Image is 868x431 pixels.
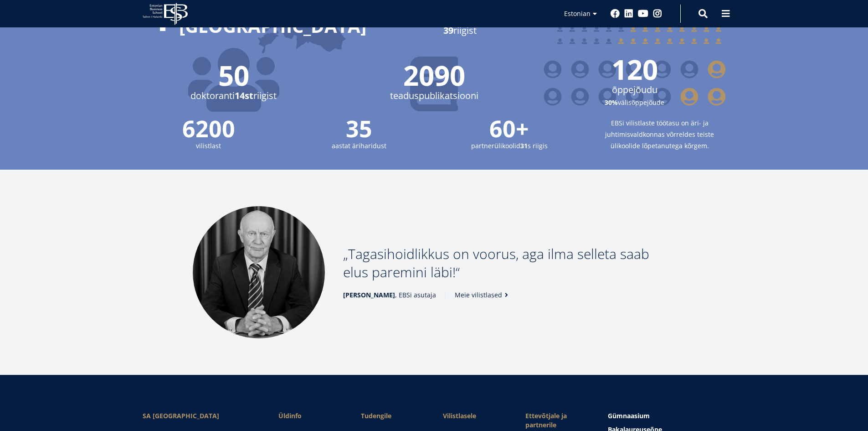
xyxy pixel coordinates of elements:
[443,140,575,151] small: partnerülikoolid s riigis
[343,62,525,89] span: 2090
[544,56,726,83] span: 120
[608,411,650,420] span: Gümnaasium
[594,117,726,151] small: EBSi vilistlaste töötasu on äri- ja juhtimisvaldkonnas võrreldes teiste ülikoolide lõpetanutega k...
[143,89,325,103] span: doktoranti riigist
[624,9,633,18] a: Linkedin
[455,291,511,300] a: Meie vilistlased
[443,24,680,37] small: riigist
[343,291,395,299] strong: [PERSON_NAME]
[343,89,525,103] span: teaduspublikatsiooni
[361,411,425,421] a: Tudengile
[611,9,620,18] a: Facebook
[544,83,726,97] span: õppejõudu
[235,89,253,102] strong: 14st
[343,245,676,281] p: Tagasihoidlikkus on voorus, aga ilma selleta saab elus paremini läbi!
[293,117,425,140] span: 35
[520,141,528,150] strong: 31
[544,97,726,108] small: välisõppejõude
[193,206,325,338] img: Madis Habakuk
[605,98,618,107] strong: 30%
[525,411,590,430] span: Ettevõtjale ja partnerile
[293,140,425,151] small: aastat äriharidust
[608,411,725,421] a: Gümnaasium
[143,117,275,140] span: 6200
[638,9,648,18] a: Youtube
[143,411,260,421] div: SA [GEOGRAPHIC_DATA]
[143,62,325,89] span: 50
[443,411,507,421] span: Vilistlasele
[278,411,343,421] span: Üldinfo
[143,140,275,151] small: vilistlast
[343,291,436,300] span: , EBSi asutaja
[653,9,662,18] a: Instagram
[443,24,453,36] strong: 39
[443,117,575,140] span: 60+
